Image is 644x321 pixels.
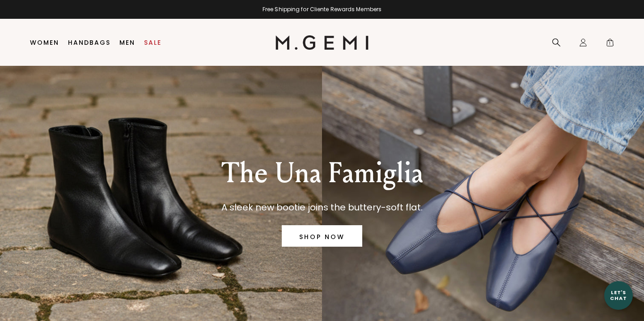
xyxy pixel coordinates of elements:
[606,40,614,49] span: 1
[275,35,369,50] img: M.Gemi
[144,39,161,46] a: Sale
[604,290,633,301] div: Let's Chat
[221,157,423,189] p: The Una Famiglia
[119,39,135,46] a: Men
[30,39,59,46] a: Women
[221,200,423,214] p: A sleek new bootie joins the buttery-soft flat.
[68,39,110,46] a: Handbags
[282,225,362,247] a: SHOP NOW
